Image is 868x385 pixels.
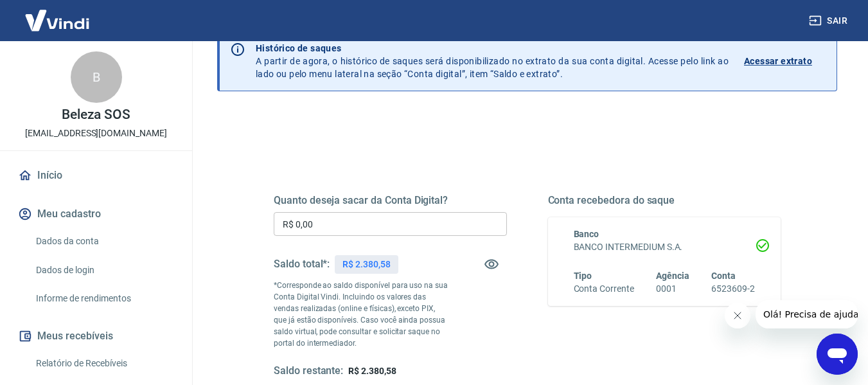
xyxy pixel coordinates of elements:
[806,9,853,33] button: Sair
[274,280,448,349] p: *Corresponde ao saldo disponível para uso na sua Conta Digital Vindi. Incluindo os valores das ve...
[274,258,330,271] h5: Saldo total*:
[574,271,592,281] span: Tipo
[656,271,689,281] span: Agência
[756,300,858,328] iframe: Mensagem da empresa
[15,161,177,190] a: Início
[71,51,122,103] div: B
[62,108,131,121] p: Beleza SOS
[256,42,729,80] p: A partir de agora, o histórico de saques será disponibilizado no extrato da sua conta digital. Ac...
[256,42,729,55] p: Histórico de saques
[574,229,599,239] span: Banco
[574,240,756,254] h6: BANCO INTERMEDIUM S.A.
[725,303,750,328] iframe: Fechar mensagem
[817,334,858,375] iframe: Botão para abrir a janela de mensagens
[574,282,634,296] h6: Conta Corrente
[348,366,396,376] span: R$ 2.380,58
[711,271,736,281] span: Conta
[274,364,343,378] h5: Saldo restante:
[744,42,826,80] a: Acessar extrato
[31,257,177,283] a: Dados de login
[342,258,390,271] p: R$ 2.380,58
[31,228,177,255] a: Dados da conta
[711,282,755,296] h6: 6523609-2
[31,285,177,312] a: Informe de rendimentos
[31,350,177,377] a: Relatório de Recebíveis
[15,200,177,228] button: Meu cadastro
[15,1,99,40] img: Vindi
[274,194,507,207] h5: Quanto deseja sacar da Conta Digital?
[25,127,167,140] p: [EMAIL_ADDRESS][DOMAIN_NAME]
[8,9,108,19] span: Olá! Precisa de ajuda?
[548,194,781,207] h5: Conta recebedora do saque
[656,282,689,296] h6: 0001
[744,55,812,67] p: Acessar extrato
[15,322,177,350] button: Meus recebíveis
